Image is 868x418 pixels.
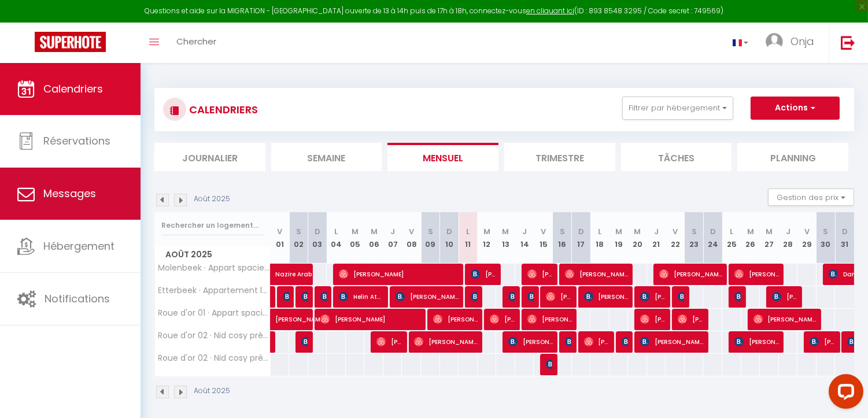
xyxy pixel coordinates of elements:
span: [PERSON_NAME] [490,308,515,330]
span: [PERSON_NAME] [275,302,328,324]
span: Notifications [45,291,110,306]
a: Chercher [168,23,225,63]
span: [PERSON_NAME] [527,263,553,285]
abbr: M [371,226,378,237]
span: [PERSON_NAME] [659,263,723,285]
abbr: M [615,226,622,237]
li: Semaine [271,143,382,171]
th: 07 [383,212,402,264]
span: [PERSON_NAME] [527,308,572,330]
abbr: M [352,226,359,237]
abbr: L [466,226,470,237]
span: [PERSON_NAME] [320,286,327,308]
abbr: V [277,226,282,237]
abbr: V [409,226,414,237]
span: Chercher [176,35,216,47]
span: Etterbeek · Appartement lumineux avec jardin proche du centre [157,286,272,295]
th: 13 [496,212,515,264]
span: [PERSON_NAME] [546,353,552,375]
th: 25 [722,212,741,264]
span: [PERSON_NAME] [810,331,835,353]
span: [PERSON_NAME] [678,308,703,330]
span: [PERSON_NAME] [546,286,571,308]
a: [PERSON_NAME] [271,309,290,331]
span: Réservations [43,134,110,148]
li: Trimestre [504,143,615,171]
abbr: M [766,226,773,237]
abbr: D [446,226,452,237]
th: 15 [534,212,553,264]
th: 14 [515,212,534,264]
th: 21 [647,212,666,264]
abbr: V [804,226,810,237]
span: [PERSON_NAME] [283,286,289,308]
span: Helin Ates-Ilhan [339,286,383,308]
span: [PERSON_NAME] [565,263,629,285]
span: Molenbeek · Appart spacieux Tout confort - 5 Pers [157,264,272,272]
a: ... Onja [757,23,829,63]
th: 16 [553,212,572,264]
abbr: D [315,226,320,237]
th: 10 [440,212,459,264]
span: [PERSON_NAME] [754,308,817,330]
th: 08 [402,212,421,264]
abbr: D [710,226,716,237]
input: Rechercher un logement... [161,215,264,236]
th: 22 [666,212,685,264]
span: [PERSON_NAME] [565,331,571,353]
span: Onja [791,34,814,49]
span: Calendriers [43,82,103,96]
a: en cliquant ici [526,6,574,16]
p: Août 2025 [194,194,230,205]
span: [PERSON_NAME] [396,286,459,308]
span: [PERSON_NAME] [527,286,534,308]
abbr: M [483,226,490,237]
abbr: V [673,226,678,237]
span: [PERSON_NAME] [584,331,610,353]
span: [PERSON_NAME] [414,331,478,353]
abbr: J [786,226,791,237]
span: [PERSON_NAME] [320,308,422,330]
abbr: J [390,226,395,237]
span: [PERSON_NAME] [471,263,496,285]
th: 03 [308,212,327,264]
th: 06 [364,212,383,264]
abbr: M [634,226,641,237]
th: 30 [817,212,836,264]
abbr: D [578,226,584,237]
span: [PERSON_NAME] [301,286,308,308]
span: [PERSON_NAME] [508,331,553,353]
li: Tâches [621,143,732,171]
span: [PERSON_NAME] [301,331,308,353]
span: [PERSON_NAME] [734,286,741,308]
abbr: V [541,226,546,237]
span: [PERSON_NAME] [622,331,628,353]
p: Août 2025 [194,386,230,397]
span: [PERSON_NAME] [433,308,478,330]
th: 05 [346,212,365,264]
li: Planning [737,143,848,171]
span: Août 2025 [155,246,270,263]
span: [PERSON_NAME] [734,263,779,285]
th: 17 [572,212,591,264]
span: [PERSON_NAME] [678,286,684,308]
span: Roue d'or 02 · Nid cosy près de [GEOGRAPHIC_DATA] [157,354,272,362]
abbr: J [522,226,527,237]
th: 19 [610,212,629,264]
img: ... [766,33,783,50]
th: 29 [797,212,817,264]
th: 28 [779,212,798,264]
abbr: M [503,226,509,237]
th: 23 [685,212,704,264]
img: logout [841,35,855,50]
th: 11 [459,212,478,264]
li: Mensuel [387,143,498,171]
span: [PERSON_NAME] [508,286,515,308]
span: Hébergement [43,239,114,253]
span: [PERSON_NAME] [772,286,797,308]
abbr: D [842,226,848,237]
abbr: S [692,226,697,237]
span: [PERSON_NAME] [584,286,629,308]
abbr: L [598,226,601,237]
